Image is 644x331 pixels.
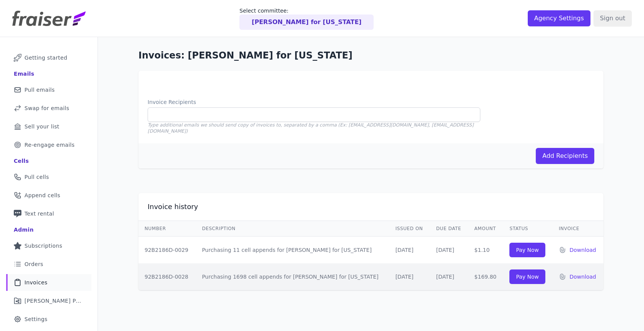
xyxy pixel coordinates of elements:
[430,263,468,290] td: [DATE]
[239,7,374,15] p: Select committee:
[569,273,597,281] a: Download
[6,274,91,291] a: Invoices
[6,100,91,117] a: Swap for emails
[430,237,468,264] td: [DATE]
[24,173,49,181] span: Pull cells
[24,191,60,199] span: Append cells
[148,122,480,134] p: Type additional emails we should send copy of invoices to, separated by a comma (Ex: [EMAIL_ADDRE...
[389,263,430,290] td: [DATE]
[594,10,632,26] input: Sign out
[569,246,597,254] a: Download
[24,123,59,130] span: Sell your list
[6,256,91,273] a: Orders
[24,260,43,268] span: Orders
[252,18,361,27] p: [PERSON_NAME] for [US_STATE]
[6,237,91,254] a: Subscriptions
[6,187,91,204] a: Append cells
[528,10,590,26] input: Agency Settings
[24,104,69,112] span: Swap for emails
[6,136,91,153] a: Re-engage emails
[14,70,34,78] div: Emails
[196,263,389,290] td: Purchasing 1698 cell appends for [PERSON_NAME] for [US_STATE]
[389,221,430,237] th: Issued on
[24,141,75,149] span: Re-engage emails
[148,202,198,211] h2: Invoice history
[536,148,594,164] button: Add Recipients
[468,221,503,237] th: Amount
[24,279,47,286] span: Invoices
[468,237,503,264] td: $1.10
[24,54,67,62] span: Getting started
[468,263,503,290] td: $169.80
[389,237,430,264] td: [DATE]
[6,205,91,222] a: Text rental
[24,210,54,217] span: Text rental
[503,221,553,237] th: Status
[24,315,47,323] span: Settings
[148,98,480,106] label: Invoice Recipients
[553,221,603,237] th: Invoice
[6,49,91,66] a: Getting started
[24,242,62,250] span: Subscriptions
[430,221,468,237] th: Due Date
[6,81,91,98] a: Pull emails
[509,243,545,257] a: Pay Now
[14,157,29,165] div: Cells
[509,269,545,284] a: Pay Now
[6,311,91,328] a: Settings
[196,237,389,264] td: Purchasing 11 cell appends for [PERSON_NAME] for [US_STATE]
[6,169,91,185] a: Pull cells
[6,292,91,309] a: [PERSON_NAME] Performance
[24,297,82,305] span: [PERSON_NAME] Performance
[6,118,91,135] a: Sell your list
[138,221,196,237] th: Number
[138,49,603,62] h1: Invoices: [PERSON_NAME] for [US_STATE]
[239,7,374,30] a: Select committee: [PERSON_NAME] for [US_STATE]
[138,263,196,290] td: 92B2186D-0028
[24,86,55,94] span: Pull emails
[196,221,389,237] th: Description
[14,226,34,234] div: Admin
[12,11,86,26] img: Fraiser Logo
[138,237,196,264] td: 92B2186D-0029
